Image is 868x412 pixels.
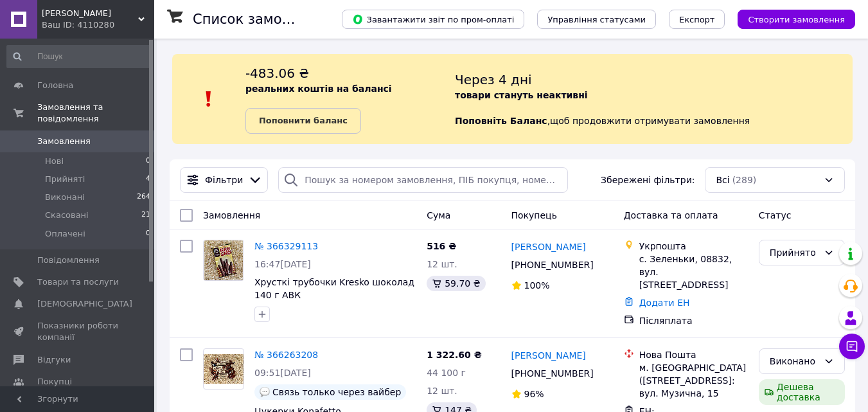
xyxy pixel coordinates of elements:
[455,72,532,87] span: Через 4 дні
[42,19,154,31] div: Ваш ID: 4110280
[524,389,544,399] span: 96%
[146,156,150,167] span: 0
[839,334,865,359] button: Чат з покупцем
[37,80,73,91] span: Головна
[37,276,119,288] span: Товари та послуги
[254,241,318,251] a: № 366329113
[254,350,318,360] a: № 366263208
[770,246,819,260] div: Прийнято
[272,387,401,397] span: Связь только через вайбер
[679,15,715,24] span: Експорт
[759,379,845,405] div: Дешева доставка
[45,156,64,167] span: Нові
[278,167,568,193] input: Пошук за номером замовлення, ПІБ покупця, номером телефону, Email, номером накладної
[260,387,270,397] img: :speech_balloon:
[37,320,119,343] span: Показники роботи компанії
[427,386,457,396] span: 12 шт.
[725,13,855,24] a: Створити замовлення
[6,45,152,68] input: Пошук
[427,368,466,378] span: 44 100 г
[205,174,243,186] span: Фільтри
[199,89,218,109] img: :exclamation:
[203,348,244,390] a: Фото товару
[37,354,71,366] span: Відгуки
[509,256,596,274] div: [PHONE_NUMBER]
[45,228,85,240] span: Оплачені
[547,15,646,24] span: Управління статусами
[511,210,557,220] span: Покупець
[37,136,91,147] span: Замовлення
[748,15,845,24] span: Створити замовлення
[639,253,748,291] div: с. Зеленьки, 08832, вул. [STREET_ADDRESS]
[639,298,690,308] a: Додати ЕН
[204,354,244,384] img: Фото товару
[254,368,311,378] span: 09:51[DATE]
[37,376,72,388] span: Покупці
[639,348,748,361] div: Нова Пошта
[45,174,85,185] span: Прийняті
[45,210,89,221] span: Скасовані
[639,314,748,327] div: Післяплата
[524,280,550,291] span: 100%
[245,84,392,94] b: реальних коштів на балансі
[45,192,85,203] span: Виконані
[146,228,150,240] span: 0
[455,116,547,126] b: Поповніть Баланс
[511,240,586,253] a: [PERSON_NAME]
[427,276,485,291] div: 59.70 ₴
[203,240,244,281] a: Фото товару
[624,210,718,220] span: Доставка та оплата
[455,90,588,100] b: товари стануть неактивні
[669,10,725,29] button: Експорт
[37,255,100,266] span: Повідомлення
[759,210,792,220] span: Статус
[259,116,348,125] b: Поповнити баланс
[342,10,524,29] button: Завантажити звіт по пром-оплаті
[37,298,132,310] span: [DEMOGRAPHIC_DATA]
[254,277,414,300] a: Хрусткі трубочки Kresko шоколад 140 г АВК
[427,350,482,360] span: 1 322.60 ₴
[193,12,323,27] h1: Список замовлень
[146,174,150,185] span: 4
[427,210,450,220] span: Cума
[455,64,853,134] div: , щоб продовжити отримувати замовлення
[245,66,309,81] span: -483.06 ₴
[42,8,138,19] span: Країна Шоколаду
[601,174,695,186] span: Збережені фільтри:
[352,13,514,25] span: Завантажити звіт по пром-оплаті
[203,210,260,220] span: Замовлення
[254,259,311,269] span: 16:47[DATE]
[770,354,819,368] div: Виконано
[639,361,748,400] div: м. [GEOGRAPHIC_DATA] ([STREET_ADDRESS]: вул. Музична, 15
[732,175,757,185] span: (289)
[716,174,729,186] span: Всі
[245,108,361,134] a: Поповнити баланс
[427,259,457,269] span: 12 шт.
[639,240,748,253] div: Укрпошта
[738,10,855,29] button: Створити замовлення
[537,10,656,29] button: Управління статусами
[511,349,586,362] a: [PERSON_NAME]
[137,192,150,203] span: 264
[37,102,154,125] span: Замовлення та повідомлення
[509,364,596,382] div: [PHONE_NUMBER]
[141,210,150,221] span: 21
[204,240,244,280] img: Фото товару
[427,241,456,251] span: 516 ₴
